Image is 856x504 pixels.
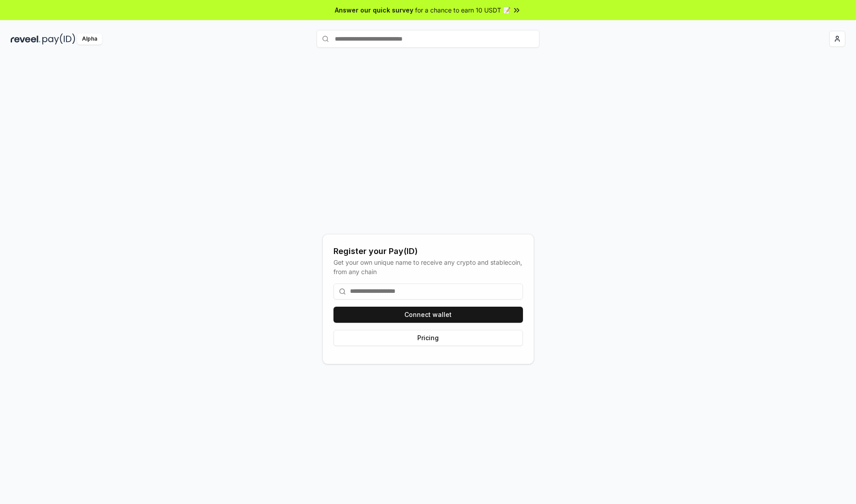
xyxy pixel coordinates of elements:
div: Get your own unique name to receive any crypto and stablecoin, from any chain [333,258,523,276]
button: Pricing [333,330,523,346]
button: Connect wallet [333,307,523,323]
span: Answer our quick survey [335,5,413,15]
div: Alpha [77,33,102,45]
div: Register your Pay(ID) [333,245,523,258]
img: pay_id [42,33,75,45]
span: for a chance to earn 10 USDT 📝 [415,5,510,15]
img: reveel_dark [11,33,41,45]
